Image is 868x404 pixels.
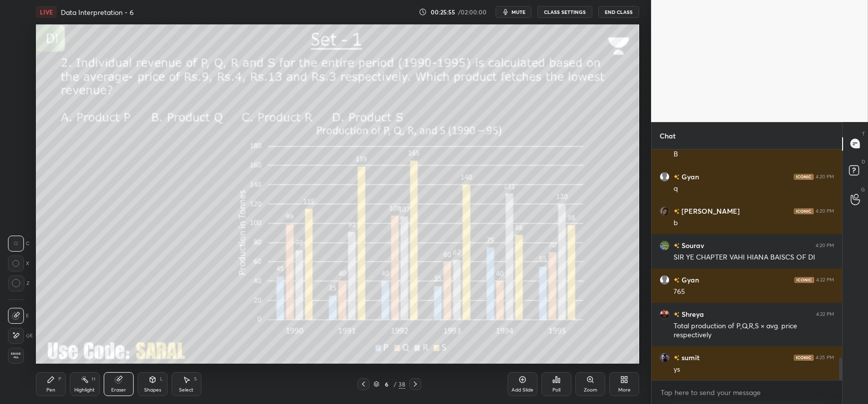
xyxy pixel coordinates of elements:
[794,173,814,179] img: iconic-dark.1390631f.png
[674,218,834,228] div: b
[74,388,95,393] div: Highlight
[674,355,680,361] img: no-rating-badge.077c3623.svg
[794,276,814,282] img: iconic-dark.1390631f.png
[8,256,29,271] div: X
[652,123,684,149] p: Chat
[816,173,834,179] div: 4:20 PM
[496,6,531,18] button: mute
[61,7,134,17] h4: Data Interpretation - 6
[674,365,834,375] div: ys
[393,381,396,387] div: /
[862,158,865,165] p: D
[111,388,126,393] div: Eraser
[8,328,33,344] div: E
[36,6,57,18] div: LIVE
[381,381,391,387] div: 6
[861,186,865,193] p: G
[816,311,834,317] div: 4:22 PM
[660,240,670,250] img: db1e31ebaba24777a7cd9c7281176326.jpg
[660,171,670,181] img: default.png
[512,388,533,393] div: Add Slide
[680,206,740,216] h6: [PERSON_NAME]
[598,6,639,18] button: End Class
[680,309,704,319] h6: Shreya
[46,388,55,393] div: Pen
[660,274,670,284] img: default.png
[398,380,405,389] div: 38
[584,388,597,393] div: Zoom
[160,377,163,382] div: L
[674,184,834,194] div: q
[8,275,29,291] div: Z
[660,352,670,362] img: b4e930dc20d84d6aaa211221222f8a01.jpg
[816,354,834,360] div: 4:25 PM
[144,388,161,393] div: Shapes
[680,171,699,182] h6: Gyan
[680,274,699,285] h6: Gyan
[862,130,865,137] p: T
[674,312,680,317] img: no-rating-badge.077c3623.svg
[512,8,525,15] span: mute
[674,321,834,340] div: Total production of P,Q,R,S × avg. price respectively
[660,309,670,319] img: f87b19c68173447aad0656943176b94a.jpg
[8,308,29,324] div: E
[674,277,680,283] img: no-rating-badge.077c3623.svg
[660,206,670,216] img: 6f0f5f193e1948588c8e29ca2ed3c215.jpg
[674,287,834,297] div: 765
[674,149,834,159] div: B
[674,209,680,214] img: no-rating-badge.077c3623.svg
[816,242,834,248] div: 4:20 PM
[680,352,699,363] h6: sumit
[794,208,814,214] img: iconic-dark.1390631f.png
[537,6,592,18] button: CLASS SETTINGS
[552,388,560,393] div: Poll
[674,253,834,263] div: SIR YE CHAPTER VAHI HIANA BAISCS OF DI
[674,243,680,249] img: no-rating-badge.077c3623.svg
[680,240,704,251] h6: Sourav
[816,276,834,282] div: 4:22 PM
[179,388,193,393] div: Select
[652,149,842,381] div: grid
[194,377,197,382] div: S
[8,236,29,252] div: C
[58,377,61,382] div: P
[674,174,680,180] img: no-rating-badge.077c3623.svg
[8,352,23,359] span: Erase all
[794,354,814,360] img: iconic-dark.1390631f.png
[92,377,95,382] div: H
[618,388,631,393] div: More
[816,208,834,214] div: 4:20 PM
